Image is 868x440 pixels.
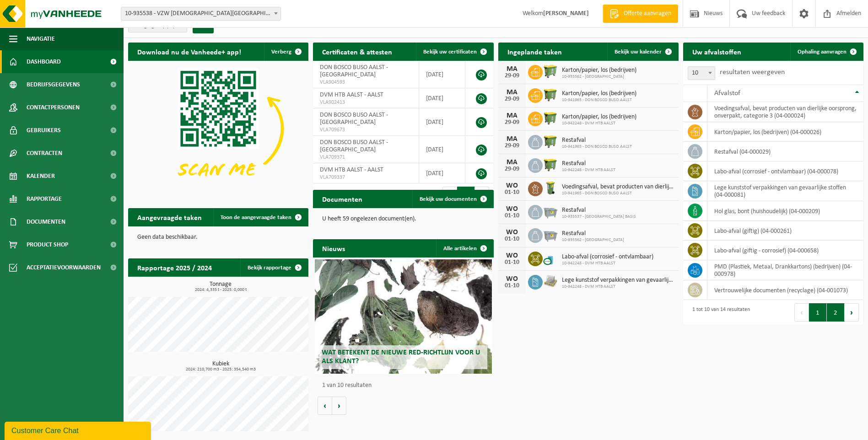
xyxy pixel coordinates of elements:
[320,166,383,173] span: DVM HTB AALST - AALST
[562,207,636,214] span: Restafval
[27,188,62,210] span: Rapportage
[707,280,863,300] td: vertrouwelijke documenten (recyclage) (04-001073)
[5,420,153,440] iframe: chat widget
[543,157,558,172] img: WB-1100-HPE-GN-50
[137,234,299,241] p: Geen data beschikbaar.
[315,259,491,374] a: Wat betekent de nieuwe RED-richtlijn voor u als klant?
[688,66,715,80] span: 10
[562,253,653,261] span: Labo-afval (corrosief - ontvlambaar)
[419,163,465,183] td: [DATE]
[320,139,388,153] span: DON BOSCO BUSO AALST - [GEOGRAPHIC_DATA]
[313,43,401,60] h2: Certificaten & attesten
[27,27,55,50] span: Navigatie
[27,73,80,96] span: Bedrijfsgegevens
[221,215,291,220] span: Toon de aangevraagde taken
[707,142,863,161] td: restafval (04-000029)
[27,119,61,142] span: Gebruikers
[503,236,521,242] div: 01-10
[562,261,653,266] span: 10-942248 - DVM HTB AALST
[27,96,80,119] span: Contactpersonen
[543,110,558,126] img: WB-1100-HPE-GN-50
[562,74,636,80] span: 10-935562 - [GEOGRAPHIC_DATA]
[320,64,388,78] span: DON BOSCO BUSO AALST - [GEOGRAPHIC_DATA]
[503,283,521,289] div: 01-10
[562,237,624,243] span: 10-935562 - [GEOGRAPHIC_DATA]
[794,303,809,322] button: Previous
[503,166,521,172] div: 29-09
[503,135,521,143] div: MA
[562,277,674,284] span: Lege kunststof verpakkingen van gevaarlijke stoffen
[503,159,521,166] div: MA
[27,233,68,256] span: Product Shop
[27,256,101,279] span: Acceptatievoorwaarden
[562,214,636,220] span: 10-935537 - [GEOGRAPHIC_DATA] BASIS
[845,303,859,322] button: Next
[503,259,521,266] div: 01-10
[128,258,221,276] h2: Rapportage 2025 / 2024
[543,180,558,196] img: WB-0140-HPE-GN-50
[543,250,558,266] img: LP-OT-00060-CU
[707,221,863,241] td: labo-afval (giftig) (04-000261)
[320,126,411,134] span: VLA709673
[416,43,493,61] a: Bekijk uw certificaten
[607,43,678,61] a: Bekijk uw kalender
[423,49,477,55] span: Bekijk uw certificaten
[419,61,465,88] td: [DATE]
[503,205,521,213] div: WO
[133,281,308,292] h3: Tonnage
[707,241,863,260] td: labo-afval (giftig - corrosief) (04-000658)
[320,174,411,181] span: VLA709337
[128,61,308,196] img: Download de VHEPlus App
[562,97,636,103] span: 10-941965 - DON BOSCO BUSO AALST
[128,43,250,60] h2: Download nu de Vanheede+ app!
[503,182,521,189] div: WO
[720,69,785,76] label: resultaten weergeven
[503,252,521,259] div: WO
[503,213,521,219] div: 01-10
[121,7,281,21] span: 10-935538 - VZW PRIESTER DAENS COLLEGE - AALST
[121,7,280,20] span: 10-935538 - VZW PRIESTER DAENS COLLEGE - AALST
[419,136,465,163] td: [DATE]
[27,165,55,188] span: Kalender
[27,50,61,73] span: Dashboard
[603,5,678,23] a: Offerte aanvragen
[133,361,308,372] h3: Kubiek
[503,143,521,149] div: 29-09
[313,190,372,208] h2: Documenten
[562,113,636,121] span: Karton/papier, los (bedrijven)
[615,49,662,55] span: Bekijk uw kalender
[562,67,636,74] span: Karton/papier, los (bedrijven)
[707,102,863,122] td: voedingsafval, bevat producten van dierlijke oorsprong, onverpakt, categorie 3 (04-000024)
[621,9,674,18] span: Offerte aanvragen
[320,91,383,98] span: DVM HTB AALST - AALST
[827,303,845,322] button: 2
[498,43,571,60] h2: Ingeplande taken
[318,397,332,415] button: Vorige
[213,208,307,226] a: Toon de aangevraagde taken
[320,79,411,86] span: VLA904593
[503,229,521,236] div: WO
[707,201,863,221] td: hol glas, bont (huishoudelijk) (04-000209)
[543,64,558,79] img: WB-0660-HPE-GN-50
[562,90,636,97] span: Karton/papier, los (bedrijven)
[707,161,863,181] td: labo-afval (corrosief - ontvlambaar) (04-000078)
[133,288,308,292] span: 2024: 4,335 t - 2025: 0,000 t
[562,144,632,150] span: 10-941965 - DON BOSCO BUSO AALST
[707,260,863,280] td: PMD (Plastiek, Metaal, Drankkartons) (bedrijven) (04-000978)
[562,230,624,237] span: Restafval
[809,303,827,322] button: 1
[313,239,354,257] h2: Nieuws
[128,208,211,226] h2: Aangevraagde taken
[332,397,346,415] button: Volgende
[320,112,388,126] span: DON BOSCO BUSO AALST - [GEOGRAPHIC_DATA]
[264,43,307,61] button: Verberg
[436,239,493,258] a: Alle artikelen
[503,65,521,73] div: MA
[27,142,62,165] span: Contracten
[562,191,674,196] span: 10-941965 - DON BOSCO BUSO AALST
[133,367,308,372] span: 2024: 210,700 m3 - 2025: 354,540 m3
[543,10,589,17] strong: [PERSON_NAME]
[562,183,674,191] span: Voedingsafval, bevat producten van dierlijke oorsprong, onverpakt, categorie 3
[503,96,521,102] div: 29-09
[683,43,750,60] h2: Uw afvalstoffen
